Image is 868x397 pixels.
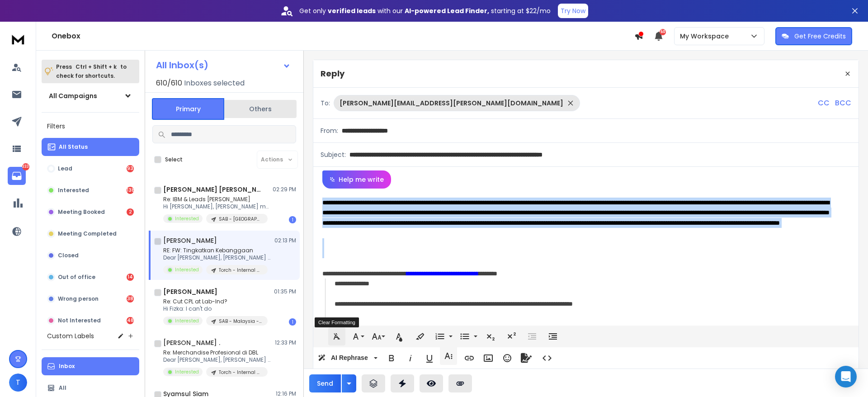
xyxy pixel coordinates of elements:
[127,317,134,324] div: 48
[219,216,262,222] p: SAB - [GEOGRAPHIC_DATA] - All Marketing Dept. - Complete Lead Gen.
[289,318,296,326] div: 1
[42,87,139,105] button: All Campaigns
[22,163,29,170] p: 333
[163,356,272,364] p: Dear [PERSON_NAME], [PERSON_NAME] belum
[175,215,199,222] p: Interested
[58,208,105,216] p: Meeting Booked
[321,150,346,159] p: Subject:
[184,78,245,89] h3: Inboxes selected
[219,267,262,274] p: Torch - Internal Merchandise - [DATE]
[273,186,296,193] p: 02:29 PM
[321,67,344,80] p: Reply
[42,120,139,132] h3: Filters
[472,327,479,345] button: Unordered List
[58,295,99,302] p: Wrong person
[74,61,118,72] span: Ctrl + Shift + k
[818,98,830,109] p: CC
[42,379,139,397] button: All
[175,266,199,273] p: Interested
[58,274,95,281] p: Out of office
[59,363,75,370] p: Inbox
[58,165,72,172] p: Lead
[163,185,263,194] h1: [PERSON_NAME] [PERSON_NAME]
[9,373,27,392] button: T
[8,167,26,185] a: 333
[163,254,272,261] p: Dear [PERSON_NAME], [PERSON_NAME] dikirimkan
[558,4,588,18] button: Try Now
[42,246,139,265] button: Closed
[538,349,556,367] button: Code View
[152,98,224,120] button: Primary
[275,339,296,346] p: 12:33 PM
[175,317,199,324] p: Interested
[58,230,117,237] p: Meeting Completed
[163,338,220,347] h1: [PERSON_NAME] .
[321,126,338,135] p: From:
[274,288,296,295] p: 01:35 PM
[59,384,66,392] p: All
[163,298,268,305] p: Re: Cut CPL at Lab-Ind?
[680,32,732,41] p: My Workspace
[315,317,359,327] div: Clear Formatting
[9,31,27,47] img: logo
[503,327,520,345] button: Superscript
[316,349,379,367] button: AI Rephrase
[127,274,134,281] div: 14
[224,99,297,119] button: Others
[309,374,341,392] button: Send
[775,27,852,45] button: Get Free Credits
[58,252,79,259] p: Closed
[127,187,134,194] div: 138
[163,305,268,312] p: Hi Fizka: I can't do
[42,181,139,199] button: Interested138
[163,247,272,254] p: RE: FW: Tingkatkan Kebanggaan
[163,203,272,210] p: Hi [PERSON_NAME], [PERSON_NAME] maaf
[42,138,139,156] button: All Status
[127,295,134,302] div: 38
[58,317,101,324] p: Not Interested
[524,327,541,345] button: Decrease Indent (Ctrl+[)
[219,318,262,325] p: SAB - Malaysia - Business Development Leaders - All Industry
[321,99,330,108] p: To:
[58,187,89,194] p: Interested
[127,165,134,172] div: 93
[322,170,391,189] button: Help me write
[149,56,298,74] button: All Inbox(s)
[274,237,296,244] p: 02:13 PM
[405,6,489,15] strong: AI-powered Lead Finder,
[42,290,139,308] button: Wrong person38
[329,354,370,362] span: AI Rephrase
[127,208,134,216] div: 2
[56,62,127,80] p: Press to check for shortcuts.
[42,160,139,178] button: Lead93
[835,98,851,109] p: BCC
[482,327,499,345] button: Subscript
[156,78,182,89] span: 610 / 610
[299,6,551,15] p: Get only with our starting at $22/mo
[42,268,139,286] button: Out of office14
[340,99,563,108] p: [PERSON_NAME][EMAIL_ADDRESS][PERSON_NAME][DOMAIN_NAME]
[219,369,262,376] p: Torch - Internal Merchandise - [DATE]
[42,225,139,243] button: Meeting Completed
[660,29,666,35] span: 50
[456,327,473,345] button: Unordered List
[175,369,199,375] p: Interested
[383,349,400,367] button: Bold (Ctrl+B)
[47,331,94,340] h3: Custom Labels
[49,91,97,100] h1: All Campaigns
[42,312,139,330] button: Not Interested48
[42,357,139,375] button: Inbox
[163,236,217,245] h1: [PERSON_NAME]
[163,287,217,296] h1: [PERSON_NAME]
[544,327,561,345] button: Increase Indent (Ctrl+])
[794,32,846,41] p: Get Free Credits
[59,143,88,151] p: All Status
[561,6,585,15] p: Try Now
[421,349,438,367] button: Underline (Ctrl+U)
[52,31,634,42] h1: Onebox
[289,216,296,223] div: 1
[163,196,272,203] p: Re: IBM & Leads [PERSON_NAME]
[165,156,183,163] label: Select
